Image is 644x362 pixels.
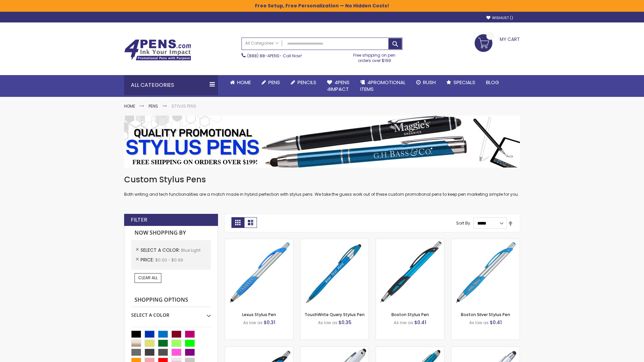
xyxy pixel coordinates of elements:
[301,239,369,307] img: TouchWrite Query Stylus Pen-Blue Light
[481,75,504,90] a: Blog
[298,79,316,86] span: Pencils
[131,307,211,318] div: Select A Color
[242,312,276,317] a: Lexus Stylus Pen
[225,239,293,307] img: Lexus Stylus Pen-Blue - Light
[327,79,350,93] span: 4Pens 4impact
[131,216,147,224] strong: Filter
[451,239,520,244] a: Boston Silver Stylus Pen-Blue - Light
[318,320,337,325] span: As low as
[411,75,441,90] a: Rush
[245,41,279,46] span: All Categories
[225,75,256,90] a: Home
[124,174,520,197] div: Both writing and tech functionalities are a match made in hybrid perfection with stylus pens. We ...
[451,347,520,352] a: Silver Cool Grip Stylus Pen-Blue - Light
[301,239,369,244] a: TouchWrite Query Stylus Pen-Blue Light
[338,319,352,326] span: $0.35
[225,239,293,244] a: Lexus Stylus Pen-Blue - Light
[441,75,481,90] a: Specials
[376,239,444,244] a: Boston Stylus Pen-Blue - Light
[360,79,406,93] span: 4PROMOTIONAL ITEMS
[469,320,489,325] span: As low as
[414,319,426,326] span: $0.41
[135,273,161,283] a: Clear All
[237,79,251,86] span: Home
[124,39,191,61] img: 4Pens Custom Pens and Promotional Products
[181,247,201,253] span: Blue Light
[355,75,411,97] a: 4PROMOTIONALITEMS
[264,319,275,326] span: $0.31
[322,75,355,97] a: 4Pens4impact
[141,247,181,253] span: Select A Color
[247,53,279,59] a: (888) 88-4PENS
[305,312,365,317] a: TouchWrite Query Stylus Pen
[225,347,293,352] a: Lexus Metallic Stylus Pen-Blue - Light
[155,257,183,263] span: $0.00 - $0.99
[461,312,510,317] a: Boston Silver Stylus Pen
[301,347,369,352] a: Kimberly Logo Stylus Pens-LT-Blue
[268,79,280,86] span: Pens
[124,103,135,109] a: Home
[391,312,429,317] a: Boston Stylus Pen
[285,75,322,90] a: Pencils
[242,38,282,49] a: All Categories
[451,239,520,307] img: Boston Silver Stylus Pen-Blue - Light
[149,103,158,109] a: Pens
[231,217,244,228] strong: Grid
[124,174,520,185] h1: Custom Stylus Pens
[376,239,444,307] img: Boston Stylus Pen-Blue - Light
[171,103,196,109] strong: Stylus Pens
[247,53,302,59] span: - Call Now!
[124,116,520,168] img: Stylus Pens
[486,15,513,20] a: Wishlist
[131,226,211,240] strong: Now Shopping by
[376,347,444,352] a: Lory Metallic Stylus Pen-Blue - Light
[256,75,285,90] a: Pens
[346,50,403,63] div: Free shipping on pen orders over $199
[141,256,155,263] span: Price
[490,319,502,326] span: $0.41
[243,320,263,325] span: As low as
[138,275,158,281] span: Clear All
[486,79,499,86] span: Blog
[453,79,475,86] span: Specials
[456,220,470,226] label: Sort By
[394,320,413,325] span: As low as
[423,79,436,86] span: Rush
[131,293,211,307] strong: Shopping Options
[124,75,218,95] div: All Categories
